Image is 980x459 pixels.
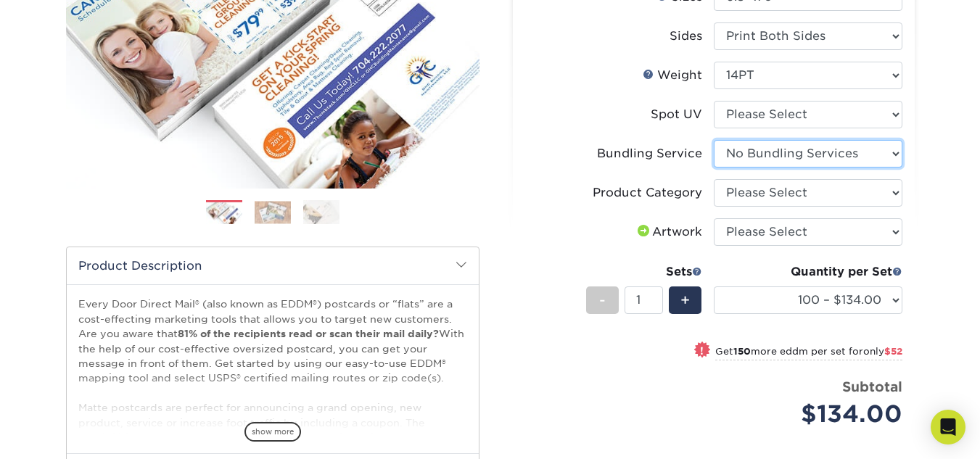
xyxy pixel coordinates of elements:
strong: 150 [733,346,751,357]
img: EDDM 03 [303,199,339,225]
div: Sides [670,28,702,45]
strong: 81% of the recipients read or scan their mail daily? [178,328,439,339]
h2: Product Description [67,247,479,284]
div: Spot UV [651,106,702,123]
small: Get more eddm per set for [715,346,902,360]
img: EDDM 01 [206,202,242,226]
span: $52 [884,346,902,357]
div: Bundling Service [597,145,702,162]
span: - [599,289,606,311]
div: Sets [586,263,702,281]
div: Weight [643,67,702,84]
div: Quantity per Set [714,263,902,281]
span: + [680,289,690,311]
div: Product Category [593,184,702,202]
div: Open Intercom Messenger [931,410,965,444]
div: Artwork [635,223,702,241]
img: EDDM 02 [255,201,291,223]
span: only [863,346,902,357]
div: $134.00 [725,397,902,431]
span: ! [700,343,704,358]
span: show more [244,422,301,442]
strong: Subtotal [842,379,902,394]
